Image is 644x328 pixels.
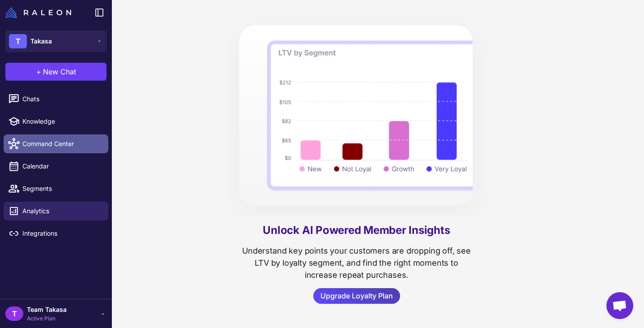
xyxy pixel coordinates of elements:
[27,315,67,323] span: Active Plan
[320,288,393,304] span: Upgrade Loyalty Plan
[5,306,23,321] div: T
[606,292,633,319] a: Open chat
[226,13,487,216] img: UpgradeInsights.9ede345a.png
[4,112,108,131] a: Knowledge
[5,7,71,18] img: Raleon Logo
[22,206,101,216] span: Analytics
[22,229,101,238] span: Integrations
[22,139,101,149] span: Command Center
[240,245,473,281] p: Understand key points your customers are dropping off, see LTV by loyalty segment, and find the r...
[22,184,101,194] span: Segments
[4,202,108,220] a: Analytics
[4,179,108,198] a: Segments
[4,224,108,243] a: Integrations
[43,66,76,77] span: New Chat
[263,223,450,237] a: Unlock AI Powered Member Insights
[22,161,101,171] span: Calendar
[27,305,67,315] span: Team Takasa
[5,30,107,52] button: TTakasa
[4,157,108,176] a: Calendar
[36,66,41,77] span: +
[9,34,27,48] div: T
[30,36,52,46] span: Takasa
[5,63,107,81] button: +New Chat
[22,117,101,126] span: Knowledge
[4,90,108,108] a: Chats
[4,134,108,153] a: Command Center
[22,94,101,104] span: Chats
